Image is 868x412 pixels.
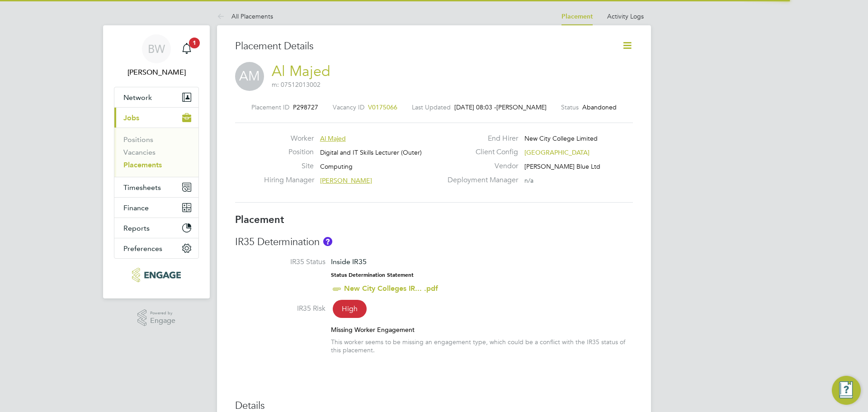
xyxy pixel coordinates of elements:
[320,148,422,156] span: Digital and IT Skills Lecturer (Outer)
[264,175,314,185] label: Hiring Manager
[132,268,180,282] img: henry-blue-logo-retina.png
[235,236,633,249] h3: IR35 Determination
[442,134,518,143] label: End Hirer
[607,12,644,20] a: Activity Logs
[114,177,198,197] button: Timesheets
[496,103,547,111] span: [PERSON_NAME]
[524,162,600,170] span: [PERSON_NAME] Blue Ltd
[137,309,176,327] a: Powered byEngage
[123,114,139,122] span: Jobs
[217,12,273,20] a: All Placements
[272,81,321,89] span: m: 07512013002
[235,257,325,267] label: IR35 Status
[293,103,318,111] span: P298727
[123,148,156,156] a: Vacancies
[150,317,175,325] span: Engage
[331,338,633,354] div: This worker seems to be missing an engagement type, which could be a conflict with the IR35 statu...
[123,244,162,253] span: Preferences
[323,237,332,246] button: About IR35
[524,134,598,142] span: New City College Limited
[123,204,149,212] span: Finance
[114,87,198,107] button: Network
[148,43,165,55] span: BW
[320,162,353,170] span: Computing
[320,134,346,142] span: Al Majed
[272,62,330,80] a: Al Majed
[832,376,861,405] button: Engage Resource Center
[114,108,198,128] button: Jobs
[264,161,314,171] label: Site
[331,272,414,278] strong: Status Determination Statement
[178,34,196,63] a: 1
[150,309,175,317] span: Powered by
[114,67,199,78] span: Bailey Wheatley
[235,304,325,313] label: IR35 Risk
[114,218,198,238] button: Reports
[331,257,367,266] span: Inside IR35
[189,38,200,48] span: 1
[251,103,289,111] label: Placement ID
[442,147,518,157] label: Client Config
[333,300,367,318] span: High
[442,161,518,171] label: Vendor
[320,176,372,185] span: [PERSON_NAME]
[524,176,533,185] span: n/a
[454,103,496,111] span: [DATE] 08:03 -
[235,213,284,226] b: Placement
[123,183,161,192] span: Timesheets
[235,40,608,53] h3: Placement Details
[333,103,364,111] label: Vacancy ID
[123,93,152,102] span: Network
[524,148,590,156] span: [GEOGRAPHIC_DATA]
[114,34,199,78] a: BW[PERSON_NAME]
[114,128,198,177] div: Jobs
[582,103,617,111] span: Abandoned
[331,326,633,334] div: Missing Worker Engagement
[561,103,579,111] label: Status
[264,134,314,143] label: Worker
[412,103,451,111] label: Last Updated
[114,268,199,282] a: Go to home page
[123,135,153,144] a: Positions
[561,13,593,20] a: Placement
[114,238,198,258] button: Preferences
[368,103,397,111] span: V0175066
[123,224,150,232] span: Reports
[123,161,162,169] a: Placements
[264,147,314,157] label: Position
[114,198,198,218] button: Finance
[235,62,264,91] span: AM
[344,284,438,293] a: New City Colleges IR... .pdf
[442,175,518,185] label: Deployment Manager
[103,25,210,298] nav: Main navigation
